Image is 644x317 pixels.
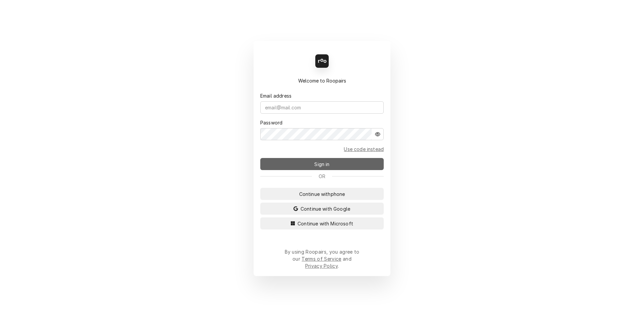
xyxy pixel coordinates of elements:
[296,220,355,227] span: Continue with Microsoft
[260,173,384,180] div: Or
[260,217,384,229] button: Continue with Microsoft
[260,188,384,200] button: Continue withphone
[344,146,384,153] a: Go to Email and code form
[284,248,360,269] div: By using Roopairs, you agree to our and .
[298,191,346,198] span: Continue with phone
[260,101,384,114] input: email@mail.com
[313,161,331,168] span: Sign in
[260,119,282,126] label: Password
[260,92,291,99] label: Email address
[260,77,384,84] div: Welcome to Roopairs
[260,158,384,170] button: Sign in
[260,203,384,215] button: Continue with Google
[305,263,338,269] a: Privacy Policy
[299,205,352,212] span: Continue with Google
[302,256,341,262] a: Terms of Service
